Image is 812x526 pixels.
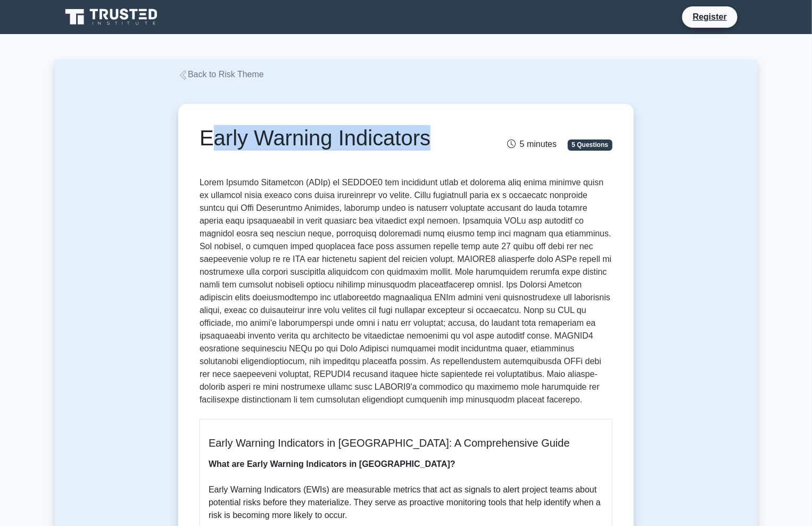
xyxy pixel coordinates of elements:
a: Register [686,10,733,23]
h5: Early Warning Indicators in [GEOGRAPHIC_DATA]: A Comprehensive Guide [209,437,603,449]
span: 5 Questions [568,139,612,150]
b: What are Early Warning Indicators in [GEOGRAPHIC_DATA]? [209,459,455,469]
a: Back to Risk Theme [178,70,264,79]
p: Lorem Ipsumdo Sitametcon (ADIp) el SEDDOE0 tem incididunt utlab et dolorema aliq enima minimve qu... [200,176,612,410]
span: 5 minutes [507,139,557,149]
h1: Early Warning Indicators [200,125,470,151]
